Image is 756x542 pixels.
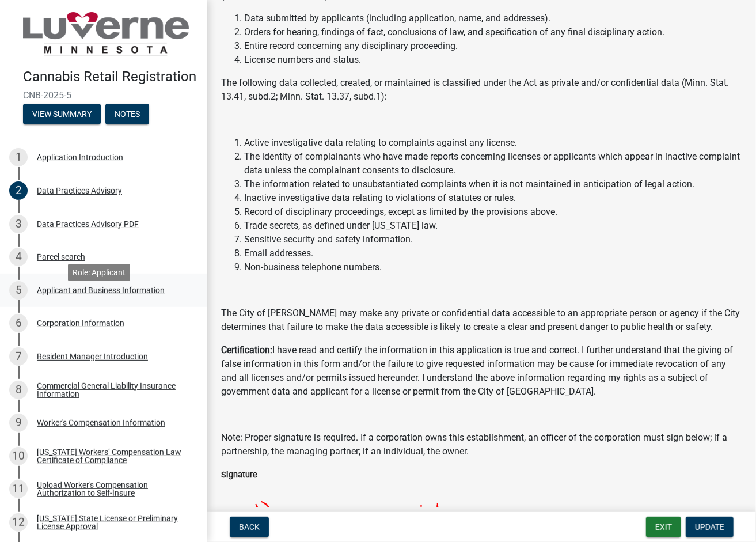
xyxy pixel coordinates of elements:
[221,431,742,458] p: Note: Proper signature is required. If a corporation owns this establishment, an officer of the c...
[244,205,742,219] li: Record of disciplinary proceedings, except as limited by the provisions above.
[244,219,742,233] li: Trade secrets, as defined under [US_STATE] law.
[244,12,742,25] li: Data submitted by applicants (including application, name, and addresses).
[244,177,742,191] li: The information related to unsubstantiated complaints when it is not maintained in anticipation o...
[37,220,139,228] div: Data Practices Advisory PDF
[9,314,28,332] div: 6
[221,344,272,355] strong: Certification:
[244,39,742,53] li: Entire record concerning any disciplinary proceeding.
[695,522,724,532] span: Update
[244,233,742,247] li: Sensitive security and safety information.
[105,104,149,124] button: Notes
[244,25,742,39] li: Orders for hearing, findings of fact, conclusions of law, and specification of any final discipli...
[9,381,28,399] div: 8
[686,517,734,537] button: Update
[105,110,149,119] wm-modal-confirm: Notes
[37,319,124,327] div: Corporation Information
[244,136,742,150] li: Active investigative data relating to complaints against any license.
[37,153,123,161] div: Application Introduction
[646,517,681,537] button: Exit
[37,187,122,195] div: Data Practices Advisory
[37,353,148,361] div: Resident Manager Introduction
[68,264,130,281] div: Role: Applicant
[221,471,257,479] label: Signature
[244,247,742,260] li: Email addresses.
[37,448,189,464] div: [US_STATE] Workers’ Compensation Law Certificate of Compliance
[9,513,28,532] div: 12
[37,286,165,294] div: Applicant and Business Information
[9,248,28,266] div: 4
[37,253,85,261] div: Parcel search
[244,260,742,274] li: Non-business telephone numbers.
[23,69,198,85] h4: Cannabis Retail Registration
[221,343,742,399] p: I have read and certify the information in this application is true and correct. I further unders...
[9,480,28,498] div: 11
[9,447,28,465] div: 10
[9,148,28,166] div: 1
[37,514,189,530] div: [US_STATE] State License or Preliminary License Approval
[244,191,742,205] li: Inactive investigative data relating to violations of statutes or rules.
[23,104,101,124] button: View Summary
[23,12,189,56] img: City of Luverne, Minnesota
[37,419,165,427] div: Worker's Compensation Information
[239,522,260,532] span: Back
[37,481,189,497] div: Upload Worker's Compensation Authorization to Self-Insure
[23,90,184,101] span: CNB-2025-5
[221,306,742,334] p: The City of [PERSON_NAME] may make any private or confidential data accessible to an appropriate ...
[244,150,742,177] li: The identity of complainants who have made reports concerning licenses or applicants which appear...
[9,181,28,200] div: 2
[9,215,28,233] div: 3
[221,76,742,104] p: The following data collected, created, or maintained is classified under the Act as private and/o...
[9,347,28,366] div: 7
[37,382,189,398] div: Commercial General Liability Insurance Information
[244,53,742,67] li: License numbers and status.
[9,281,28,300] div: 5
[230,517,269,537] button: Back
[23,110,101,119] wm-modal-confirm: Summary
[9,414,28,432] div: 9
